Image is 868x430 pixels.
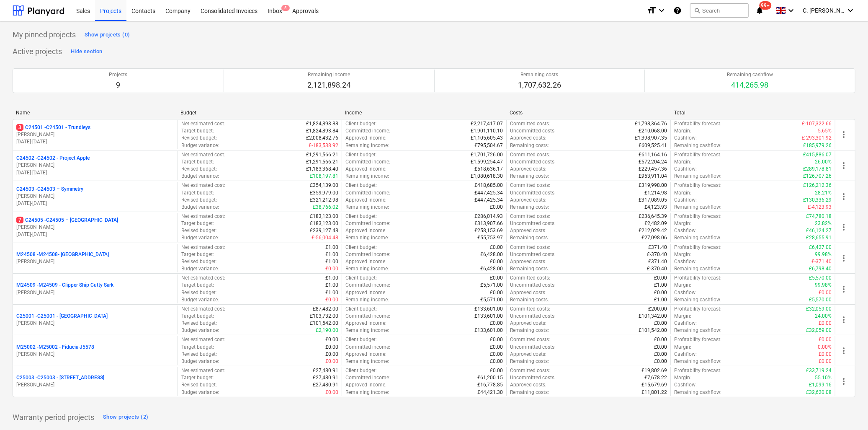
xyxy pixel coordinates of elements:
p: Committed income : [345,127,390,135]
p: [DATE] - [DATE] [16,169,174,176]
p: C24505 - C24505 – [GEOGRAPHIC_DATA] [16,217,118,224]
button: Show projects (0) [82,28,132,41]
p: £1.00 [325,244,338,251]
p: Profitability forecast : [674,151,721,158]
p: £32,059.00 [806,306,832,313]
p: £1,398,907.35 [635,135,667,142]
p: 1,707,632.26 [518,80,561,90]
p: £183,123.00 [310,220,338,227]
p: £46,124.27 [806,227,832,234]
div: M24509 -M24509 - Clipper Ship Cutty Sark[PERSON_NAME] [16,282,174,296]
p: [PERSON_NAME] [16,289,174,296]
p: Profitability forecast : [674,182,721,189]
span: more_vert [839,130,849,140]
p: [PERSON_NAME] [16,193,174,200]
p: C25003 - C25003 - [STREET_ADDRESS] [16,374,104,381]
p: £609,525.41 [639,142,667,149]
p: £359,979.00 [310,189,338,197]
span: 3 [16,124,23,131]
p: £101,542.00 [310,320,338,327]
div: Budget [180,110,338,116]
p: £133,601.00 [474,306,503,313]
p: Approved income : [345,166,386,173]
p: Client budget : [345,244,377,251]
p: M24508 - M24508- [GEOGRAPHIC_DATA] [16,251,109,258]
p: Margin : [674,127,691,135]
p: £5,571.00 [480,296,503,303]
p: Remaining cashflow : [674,296,721,303]
p: £0.00 [490,320,503,327]
p: C24501 - C24501 - Trundleys [16,124,90,131]
p: Remaining costs : [510,142,549,149]
p: £1,901,110.10 [471,127,503,135]
p: £371.40 [648,244,667,251]
p: £103,732.00 [310,313,338,320]
div: C24502 -C24502 - Project Apple[PERSON_NAME][DATE]-[DATE] [16,155,174,176]
p: £133,601.00 [474,313,503,320]
p: Profitability forecast : [674,120,721,127]
p: Projects [109,71,127,78]
i: keyboard_arrow_down [786,5,796,16]
p: Committed costs : [510,151,550,158]
p: Revised budget : [181,320,217,327]
p: £313,907.66 [474,220,503,227]
p: £1.00 [325,289,338,296]
p: Margin : [674,158,691,166]
p: £126,212.36 [803,182,832,189]
p: Profitability forecast : [674,244,721,251]
p: Remaining cashflow [727,71,773,78]
p: My pinned projects [13,30,76,40]
p: Committed costs : [510,306,550,313]
p: £130,336.29 [803,197,832,204]
p: £5,570.00 [809,275,832,282]
p: £319,998.00 [639,182,667,189]
p: [PERSON_NAME] [16,258,174,265]
p: £447,425.34 [474,197,503,204]
div: Name [16,110,174,116]
p: Approved income : [345,258,386,265]
div: Show projects (2) [103,412,148,422]
span: more_vert [839,284,849,294]
p: £447,425.34 [474,189,503,197]
p: £1,080,618.30 [471,173,503,180]
p: Budget variance : [181,173,219,180]
p: £1.00 [325,275,338,282]
p: £38,766.02 [313,204,338,211]
button: Show projects (2) [101,411,150,424]
p: £185,979.26 [803,142,832,149]
p: Uncommitted costs : [510,220,556,227]
span: more_vert [839,222,849,232]
p: Profitability forecast : [674,306,721,313]
p: 99.98% [815,251,832,258]
p: Net estimated cost : [181,182,225,189]
p: £28,655.91 [806,234,832,241]
p: Uncommitted costs : [510,313,556,320]
p: £239,127.48 [310,227,338,234]
p: £2,482.09 [644,220,667,227]
p: Revised budget : [181,289,217,296]
div: C25001 -C25001 - [GEOGRAPHIC_DATA][PERSON_NAME] [16,313,174,327]
p: Committed costs : [510,182,550,189]
p: Remaining cashflow : [674,173,721,180]
p: Margin : [674,282,691,289]
p: £0.00 [654,275,667,282]
p: £1,291,566.21 [306,158,338,166]
p: Approved costs : [510,197,546,204]
p: Cashflow : [674,135,697,142]
p: M24509 - M24509 - Clipper Ship Cutty Sark [16,282,113,289]
p: -5.65% [816,127,832,135]
p: Committed income : [345,189,390,197]
p: £1,824,893.88 [306,120,338,127]
span: 99+ [760,1,772,10]
p: £-107,322.66 [802,120,832,127]
p: Budget variance : [181,265,219,272]
p: Budget variance : [181,327,219,334]
p: £6,427.00 [809,244,832,251]
p: £236,645.39 [639,213,667,220]
p: £-4,123.93 [808,204,832,211]
p: Net estimated cost : [181,120,225,127]
p: £-56,004.48 [312,234,338,241]
p: £87,482.00 [313,306,338,313]
p: Approved income : [345,135,386,142]
p: £0.00 [325,265,338,272]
